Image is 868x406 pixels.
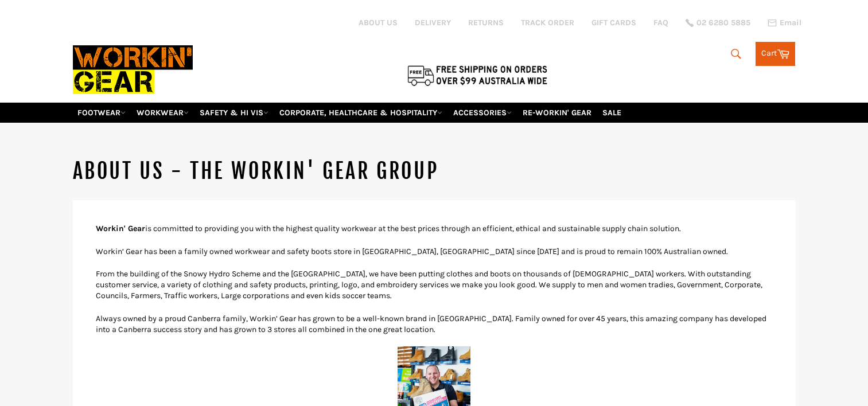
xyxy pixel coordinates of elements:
p: From the building of the Snowy Hydro Scheme and the [GEOGRAPHIC_DATA], we have been putting cloth... [96,268,773,302]
a: ABOUT US [359,17,398,28]
span: 02 6280 5885 [696,19,750,27]
a: WORKWEAR [132,103,193,123]
a: CORPORATE, HEALTHCARE & HOSPITALITY [275,103,447,123]
a: SALE [598,103,626,123]
a: Cart [756,42,795,66]
a: 02 6280 5885 [686,19,750,27]
a: TRACK ORDER [521,17,574,28]
strong: Workin' Gear [96,224,145,233]
p: Workin’ Gear has been a family owned workwear and safety boots store in [GEOGRAPHIC_DATA], [GEOGR... [96,246,773,257]
p: Always owned by a proud Canberra family, Workin’ Gear has grown to be a well-known brand in [GEOG... [96,313,773,335]
h1: ABOUT US - The Workin' Gear Group [73,157,796,186]
a: SAFETY & HI VIS [195,103,273,123]
a: DELIVERY [415,17,451,28]
a: ACCESSORIES [449,103,516,123]
img: Workin Gear leaders in Workwear, Safety Boots, PPE, Uniforms. Australia's No.1 in Workwear [73,37,193,102]
a: RETURNS [468,17,504,28]
a: GIFT CARDS [591,17,636,28]
a: RE-WORKIN' GEAR [518,103,596,123]
p: is committed to providing you with the highest quality workwear at the best prices through an eff... [96,223,773,234]
a: FOOTWEAR [73,103,130,123]
a: Email [768,18,801,28]
span: Email [780,19,801,27]
a: FAQ [653,17,668,28]
img: Flat $9.95 shipping Australia wide [406,63,549,87]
